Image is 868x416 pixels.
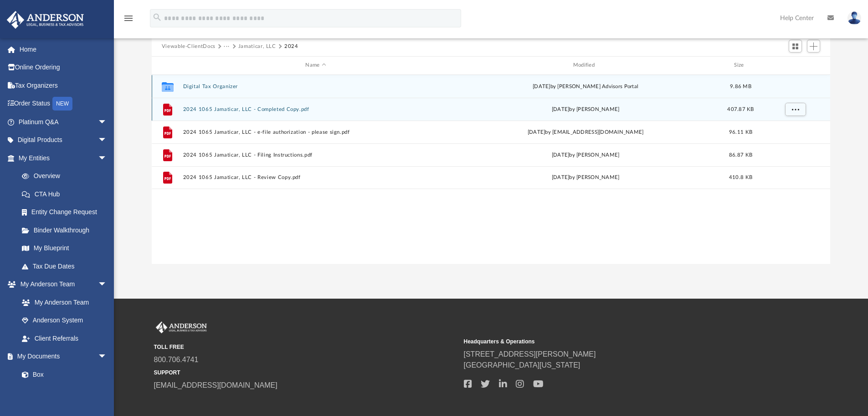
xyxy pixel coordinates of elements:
div: [DATE] by [PERSON_NAME] [452,105,718,113]
a: Platinum Q&Aarrow_drop_down [6,113,121,131]
a: Entity Change Request [13,203,121,221]
a: My Entitiesarrow_drop_down [6,149,121,167]
span: arrow_drop_down [98,149,116,168]
a: menu [123,17,134,24]
button: Add [807,40,821,53]
span: 410.8 KB [729,175,752,180]
span: 96.11 KB [729,129,752,134]
small: Headquarters & Operations [464,337,767,346]
img: Anderson Advisors Platinum Portal [4,11,87,29]
a: Digital Productsarrow_drop_down [6,131,121,149]
div: Modified [452,61,719,69]
a: CTA Hub [13,185,121,203]
div: [DATE] by [PERSON_NAME] Advisors Portal [452,82,718,90]
span: 86.87 KB [729,152,752,157]
button: 2024 [284,42,298,51]
a: Anderson System [13,311,116,330]
span: arrow_drop_down [98,113,116,132]
div: id [156,61,179,69]
button: Jamaticar, LLC [238,42,276,51]
a: Order StatusNEW [6,95,121,113]
a: Home [6,40,121,58]
small: SUPPORT [154,369,457,377]
div: Size [722,61,759,69]
a: Tax Due Dates [13,257,121,275]
button: Digital Tax Organizer [183,84,448,90]
span: arrow_drop_down [98,275,116,294]
span: 407.87 KB [727,106,754,111]
div: grid [152,75,831,264]
div: [DATE] by [EMAIL_ADDRESS][DOMAIN_NAME] [452,128,718,136]
a: 800.706.4741 [154,356,199,363]
i: search [152,12,162,22]
button: More options [785,102,806,116]
a: [STREET_ADDRESS][PERSON_NAME] [464,350,596,358]
img: User Pic [847,11,861,25]
a: My Documentsarrow_drop_down [6,348,116,366]
a: [GEOGRAPHIC_DATA][US_STATE] [464,361,580,369]
div: id [763,61,827,69]
a: My Blueprint [13,239,116,258]
div: [DATE] by [PERSON_NAME] [452,151,718,159]
small: TOLL FREE [154,343,457,351]
a: [EMAIL_ADDRESS][DOMAIN_NAME] [154,381,277,389]
span: 9.86 MB [730,84,751,89]
a: My Anderson Teamarrow_drop_down [6,275,116,294]
button: 2024 1065 Jamaticar, LLC - Review Copy.pdf [183,174,448,180]
a: Binder Walkthrough [13,221,121,239]
span: arrow_drop_down [98,348,116,366]
a: My Anderson Team [13,293,112,311]
i: menu [123,13,134,24]
button: Switch to Grid View [789,40,802,53]
div: Name [182,61,448,69]
button: 2024 1065 Jamaticar, LLC - Completed Copy.pdf [183,106,448,112]
button: Viewable-ClientDocs [162,42,216,51]
a: Online Ordering [6,58,121,77]
img: Anderson Advisors Platinum Portal [154,321,209,333]
button: ··· [224,42,230,51]
a: Client Referrals [13,329,116,348]
a: Overview [13,167,121,185]
div: [DATE] by [PERSON_NAME] [452,174,718,182]
span: arrow_drop_down [98,131,116,150]
a: Box [13,365,112,384]
a: Tax Organizers [6,76,121,95]
button: 2024 1065 Jamaticar, LLC - Filing Instructions.pdf [183,152,448,158]
div: NEW [52,97,72,111]
button: 2024 1065 Jamaticar, LLC - e-file authorization - please sign.pdf [183,129,448,135]
a: Meeting Minutes [13,384,116,402]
